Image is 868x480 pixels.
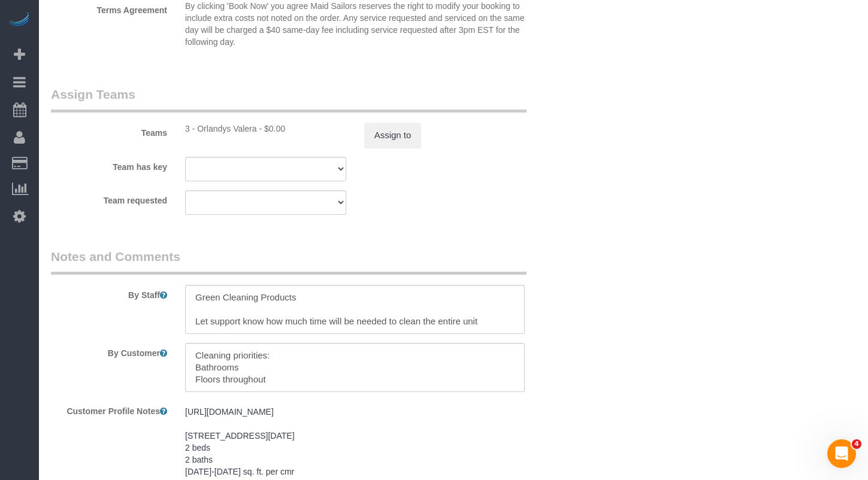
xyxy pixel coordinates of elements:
[42,401,176,417] label: Customer Profile Notes
[42,123,176,139] label: Teams
[185,406,525,478] pre: [URL][DOMAIN_NAME] [STREET_ADDRESS][DATE] 2 beds 2 baths [DATE]-[DATE] sq. ft. per cmr
[827,439,856,468] iframe: Intercom live chat
[42,157,176,173] label: Team has key
[51,86,527,113] legend: Assign Teams
[185,123,346,135] div: 0 hours x $17.00/hour
[364,123,422,148] button: Assign to
[42,343,176,359] label: By Customer
[42,285,176,301] label: By Staff
[852,439,861,449] span: 4
[51,248,527,275] legend: Notes and Comments
[42,190,176,206] label: Team requested
[7,12,31,29] img: Automaid Logo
